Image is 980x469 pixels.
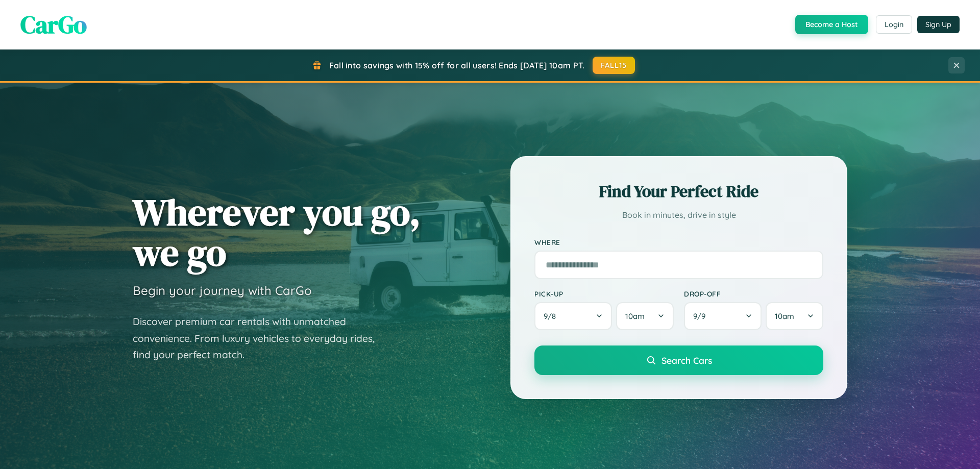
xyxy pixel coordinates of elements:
[775,311,794,321] span: 10am
[616,302,674,330] button: 10am
[544,311,561,321] span: 9 / 8
[766,302,823,330] button: 10am
[534,180,823,203] h2: Find Your Perfect Ride
[534,302,612,330] button: 9/8
[795,15,868,34] button: Become a Host
[329,60,585,70] span: Fall into savings with 15% off for all users! Ends [DATE] 10am PT.
[133,313,388,363] p: Discover premium car rentals with unmatched convenience. From luxury vehicles to everyday rides, ...
[625,311,645,321] span: 10am
[20,8,87,41] span: CarGo
[133,192,421,273] h1: Wherever you go, we go
[534,345,823,375] button: Search Cars
[534,208,823,223] p: Book in minutes, drive in style
[133,283,312,298] h3: Begin your journey with CarGo
[917,16,960,33] button: Sign Up
[684,289,823,298] label: Drop-off
[661,355,712,366] span: Search Cars
[534,289,674,298] label: Pick-up
[684,302,762,330] button: 9/9
[593,57,635,74] button: FALL15
[876,15,912,34] button: Login
[534,238,823,246] label: Where
[693,311,710,321] span: 9 / 9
